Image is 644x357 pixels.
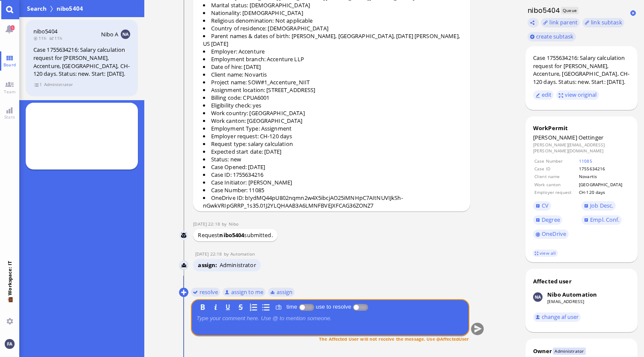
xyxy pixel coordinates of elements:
[581,201,616,211] a: Job Desc.
[229,221,239,227] span: Nibo
[203,9,465,17] li: Nationality: [DEMOGRAPHIC_DATA]
[578,173,629,180] td: Novartis
[541,18,580,27] task-group-action-menu: link parent
[533,312,581,322] button: change af user
[547,298,584,304] a: [EMAIL_ADDRESS]
[556,90,599,100] button: view original
[528,32,576,42] button: create subtask
[198,261,219,269] span: assign
[533,54,630,86] div: Case 1755634216: Salary calculation request for [PERSON_NAME], Accenture, [GEOGRAPHIC_DATA], CH-1...
[203,78,465,86] li: Project name: SOW#1_Accenture_NIIT
[533,229,569,239] a: OneDrive
[203,101,465,109] li: Eligibility check: yes
[236,302,245,312] button: S
[533,215,562,225] a: Degree
[542,216,560,223] span: Degree
[224,302,233,312] button: U
[533,250,558,257] a: view all
[299,303,314,310] p-inputswitch: Log time spent
[533,124,630,132] div: WorkPermit
[6,295,13,315] span: 💼 Workspace: IT
[5,339,14,348] img: You
[203,163,465,171] li: Case Opened: [DATE]
[268,287,295,297] button: assign
[549,18,577,26] span: link parent
[195,251,224,257] span: [DATE] 22:18
[534,173,578,180] td: Client name
[590,216,619,223] span: Empl. Conf.
[528,18,539,27] button: Copy ticket nibo5404 link to clipboard
[193,229,277,241] div: Request submitted.
[230,251,255,257] span: automation@bluelakelegal.com
[533,142,630,154] dd: [PERSON_NAME][EMAIL_ADDRESS][PERSON_NAME][DOMAIN_NAME]
[11,25,15,30] span: 5
[222,221,229,227] span: by
[534,165,578,172] td: Case ID
[525,6,561,15] h1: nibo5404
[203,132,465,140] li: Employer request: CH-120 days
[203,155,465,163] li: Status: new
[203,32,465,48] li: Parent names & dates of birth: [PERSON_NAME], [GEOGRAPHIC_DATA], [DATE] [PERSON_NAME], US [DATE]
[26,4,48,13] span: Search
[203,171,465,178] li: Case ID: 1755634216
[533,292,543,302] img: Nibo Automation
[2,89,18,95] span: Team
[203,24,465,32] li: Country of residence: [DEMOGRAPHIC_DATA]
[285,303,299,310] label: time
[191,287,221,297] button: resolve
[534,158,578,164] td: Case Number
[314,303,353,310] label: use to resolve
[533,90,554,100] button: edit
[220,261,256,269] li: Administrator
[203,17,465,24] li: Religious denomination: Not applicable
[542,202,549,209] span: CV
[591,18,622,26] span: link subtask
[49,35,65,41] span: 11h
[578,165,629,172] td: 1755634216
[590,202,613,209] span: Job Desc.
[193,221,222,227] span: [DATE] 22:18
[578,134,603,141] span: Oettinger
[33,35,49,41] span: 11h
[547,291,597,298] div: Nibo Automation
[581,215,622,225] a: Empl. Conf.
[534,181,578,188] td: Work canton
[55,4,85,13] span: nibo5404
[353,303,368,310] p-inputswitch: use to resolve
[211,302,220,312] button: I
[219,231,244,239] strong: nibo5404
[223,287,266,297] button: assign to me
[553,348,585,355] span: Administrator
[33,46,130,77] div: Case 1755634216: Salary calculation request for [PERSON_NAME], Accenture, [GEOGRAPHIC_DATA], CH-1...
[33,27,57,35] a: nibo5404
[203,71,465,78] li: Client name: Novartis
[203,194,465,209] li: OneDrive ID: b!ydMQ44pU802nqmn2w4X5ibcjAO25iMNHpC7AItNUVIJkSh-nGwkVRIpGRRP_1s35.01J2YLQHAAB3A6LMN...
[319,336,469,342] span: The Affected User will not receive the message. Use @AffectedUser
[198,302,208,312] button: B
[203,117,465,125] li: Work canton: [GEOGRAPHIC_DATA]
[44,81,73,88] span: Administrator
[561,7,578,14] span: Queue
[121,30,130,39] img: NA
[533,201,551,211] a: CV
[203,186,465,194] li: Case Number: 11085
[579,158,592,164] a: 11085
[203,63,465,71] li: Date of hire: [DATE]
[179,261,189,270] img: Automation
[101,30,119,38] span: Nibo A
[203,178,465,186] li: Case Initiator: [PERSON_NAME]
[34,81,42,88] span: view 1 items
[533,347,552,355] div: Owner
[578,181,629,188] td: [GEOGRAPHIC_DATA]
[203,148,465,155] li: Expected start date: [DATE]
[179,231,188,240] img: Nibo
[1,62,18,68] span: Board
[533,277,572,285] div: Affected user
[582,18,624,27] task-group-action-menu: link subtask
[534,189,578,196] td: Employer request
[533,134,577,141] span: [PERSON_NAME]
[203,140,465,148] li: Request type: salary calculation
[578,189,629,196] td: CH-120 days
[2,114,17,120] span: Stats
[224,251,231,257] span: by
